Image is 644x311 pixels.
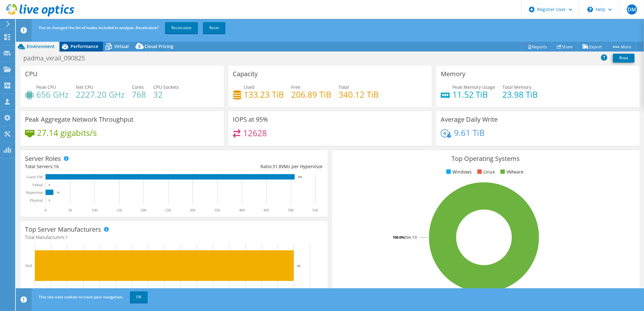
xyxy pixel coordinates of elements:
[203,22,225,34] a: Reset
[37,129,97,136] h4: 27.14 gigabits/s
[522,42,552,52] a: Reports
[45,208,46,212] text: 0
[499,168,524,175] li: VMware
[502,84,531,90] span: Total Memory
[243,130,267,137] h4: 12628
[441,70,465,77] h3: Memory
[92,208,97,212] text: 100
[627,4,637,15] span: DM
[68,208,72,212] text: 50
[502,91,538,98] h4: 23.98 TiB
[441,116,498,123] h3: Average Daily Write
[25,163,174,170] div: Total Servers:
[25,234,323,241] h4: Total Manufacturers:
[76,84,93,90] span: Net CPU
[339,84,349,90] span: Total
[452,84,495,90] span: Peak Memory Usage
[49,183,50,186] text: 0
[130,291,148,303] a: OK
[25,70,38,77] h3: CPU
[578,42,607,52] a: Export
[214,208,220,212] text: 350
[263,208,269,212] text: 450
[132,84,144,90] span: Cores
[116,208,122,212] text: 150
[244,84,255,90] span: Used
[476,168,495,175] li: Linux
[39,294,123,300] span: This site uses cookies to track your navigation.
[27,175,43,179] text: Guest VM
[57,191,60,194] text: 16
[454,129,485,136] h4: 9.61 TiB
[404,235,417,240] tspan: ESXi 7.0
[27,43,55,49] span: Environment
[153,91,179,98] h4: 32
[190,208,195,212] text: 300
[76,91,125,98] h4: 2227.20 GHz
[26,190,43,195] text: Hypervisor
[244,91,284,98] h4: 133.23 TiB
[291,91,332,98] h4: 206.89 TiB
[32,183,43,187] text: Virtual
[25,264,32,268] text: Dell
[552,42,578,52] a: Share
[49,199,50,202] text: 0
[25,226,101,233] h3: Top Server Manufacturers
[233,116,268,123] h3: IOPS at 95%
[587,7,593,12] svg: \n
[39,25,158,30] span: You've changed the list of nodes included in analysis. Recalculate?
[141,208,146,212] text: 200
[273,163,281,169] span: 31.8
[291,84,301,90] span: Free
[337,155,635,162] h3: Top Operating Systems
[297,264,301,268] text: 16
[165,208,171,212] text: 250
[298,175,302,179] text: 508
[36,91,69,98] h4: 656 GHz
[165,22,198,34] a: Recalculate
[153,84,179,90] span: CPU Sockets
[25,116,133,123] h3: Peak Aggregate Network Throughput
[30,198,43,203] text: Physical
[607,42,636,52] a: More
[54,163,59,169] span: 16
[36,84,56,90] span: Peak CPU
[339,91,379,98] h4: 340.12 TiB
[452,91,495,98] h4: 11.52 TiB
[288,208,294,212] text: 500
[25,155,61,162] h3: Server Roles
[21,55,95,62] h1: padma_vxrail_090825
[613,54,635,63] a: Print
[239,208,245,212] text: 400
[393,235,404,240] tspan: 100.0%
[233,70,258,77] h3: Capacity
[65,234,68,240] span: 1
[71,43,98,49] span: Performance
[114,43,129,49] span: Virtual
[445,168,472,175] li: Windows
[312,208,318,212] text: 550
[144,43,173,49] span: Cloud Pricing
[132,91,146,98] h4: 768
[174,163,323,170] div: Ratio: VMs per Hypervisor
